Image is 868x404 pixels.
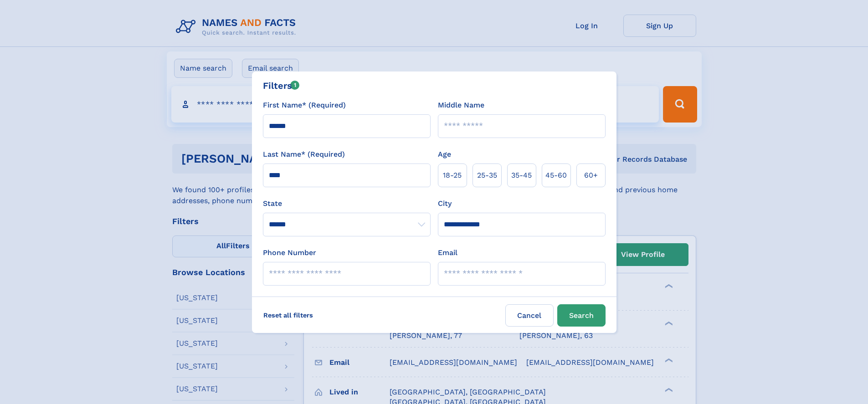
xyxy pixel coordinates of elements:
[263,247,316,258] label: Phone Number
[257,304,319,326] label: Reset all filters
[584,170,598,181] span: 60+
[545,170,567,181] span: 45‑60
[557,304,606,327] button: Search
[263,149,345,160] label: Last Name* (Required)
[263,79,300,92] div: Filters
[438,149,451,160] label: Age
[438,198,452,209] label: City
[438,100,484,111] label: Middle Name
[263,198,431,209] label: State
[505,304,554,327] label: Cancel
[263,100,346,111] label: First Name* (Required)
[438,247,457,258] label: Email
[511,170,532,181] span: 35‑45
[477,170,497,181] span: 25‑35
[443,170,462,181] span: 18‑25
